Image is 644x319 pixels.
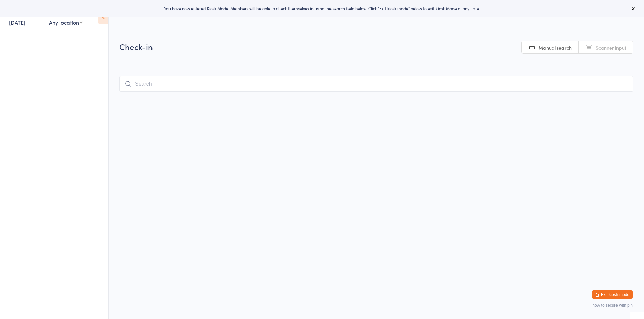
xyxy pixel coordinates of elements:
div: You have now entered Kiosk Mode. Members will be able to check themselves in using the search fie... [11,5,633,11]
div: Any location [49,19,83,26]
button: how to secure with pin [592,303,633,308]
span: Manual search [539,44,572,51]
button: Exit kiosk mode [592,290,633,299]
span: Scanner input [596,44,626,51]
a: [DATE] [9,19,25,26]
h2: Check-in [119,41,633,52]
input: Search [119,76,633,92]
